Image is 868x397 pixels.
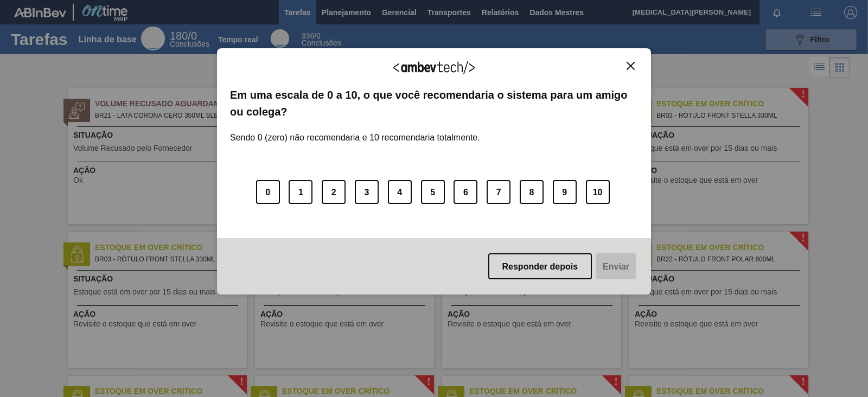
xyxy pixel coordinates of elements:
[265,187,270,196] font: 0
[529,187,534,196] font: 8
[454,180,477,204] button: 6
[488,253,592,279] button: Responder depois
[230,133,480,142] font: Sendo 0 (zero) não recomendaria e 10 recomendaria totalmente.
[355,180,379,204] button: 3
[463,187,468,196] font: 6
[388,180,412,204] button: 4
[502,261,578,271] font: Responder depois
[393,61,475,74] img: Logotipo Ambevtech
[593,187,603,196] font: 10
[487,180,510,204] button: 7
[586,180,610,204] button: 10
[430,187,435,196] font: 5
[520,180,544,204] button: 8
[553,180,577,204] button: 9
[562,187,567,196] font: 9
[298,187,303,196] font: 1
[397,187,402,196] font: 4
[496,187,501,196] font: 7
[331,187,336,196] font: 2
[365,187,369,196] font: 3
[421,180,445,204] button: 5
[289,180,312,204] button: 1
[623,61,638,71] button: Fechar
[230,89,628,117] font: Em uma escala de 0 a 10, o que você recomendaria o sistema para um amigo ou colega?
[627,62,635,70] img: Fechar
[322,180,346,204] button: 2
[256,180,280,204] button: 0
